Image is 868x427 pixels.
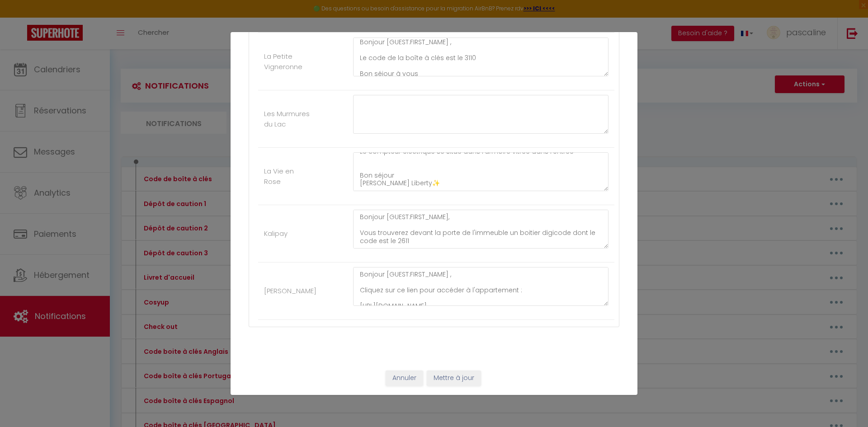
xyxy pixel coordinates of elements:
label: La Petite Vigneronne [264,51,311,72]
label: Les Murmures du Lac [264,108,311,130]
button: Annuler [386,371,423,386]
label: La Vie en Rose [264,166,311,187]
label: Kalipay [264,228,288,239]
label: [PERSON_NAME] [264,286,316,296]
button: Mettre à jour [427,371,481,386]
